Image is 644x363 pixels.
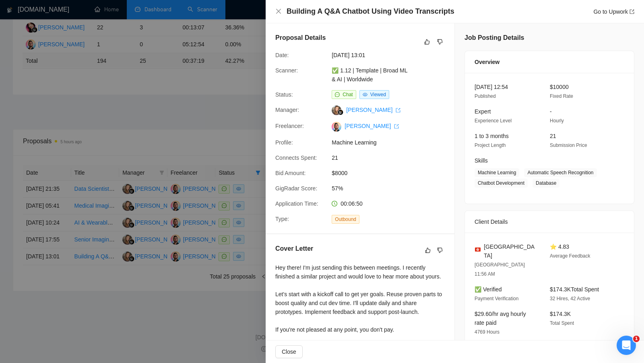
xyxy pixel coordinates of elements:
button: Close [275,8,282,15]
span: ⭐ 4.83 [550,243,569,250]
span: Freelancer: [275,123,304,129]
button: like [422,37,432,47]
span: 1 [633,336,640,342]
span: export [394,124,399,129]
span: $174.3K Total Spent [550,286,599,293]
span: - [550,108,552,115]
h5: Proposal Details [275,33,326,43]
span: [GEOGRAPHIC_DATA] 11:56 AM [475,262,525,277]
span: Experience Level [475,118,512,124]
span: [DATE] 12:54 [475,84,508,90]
a: [PERSON_NAME] export [345,123,399,129]
span: eye [363,92,367,97]
span: Project Length [475,142,506,148]
span: Manager: [275,107,299,113]
span: 21 [332,153,452,162]
iframe: Intercom live chat [617,336,636,355]
span: 21 [550,133,556,139]
span: Bid Amount: [275,170,306,176]
span: 00:06:50 [341,200,363,207]
a: [PERSON_NAME] export [346,107,400,113]
span: 32 Hires, 42 Active [550,296,590,301]
span: export [396,108,400,113]
span: Fixed Rate [550,93,573,99]
span: Submission Price [550,142,587,148]
img: 🇭🇰 [475,247,481,252]
span: Hourly [550,118,564,124]
span: dislike [437,247,443,254]
span: $29.60/hr avg hourly rate paid [475,311,526,326]
h5: Cover Letter [275,244,313,254]
span: Database [533,179,559,188]
span: like [424,39,430,45]
span: Scanner: [275,67,298,74]
button: Close [275,345,303,358]
span: 57% [332,184,452,193]
span: dislike [437,39,443,45]
div: Hey there! I'm just sending this between meetings. I recently finished a similar project and woul... [275,263,445,352]
span: message [335,92,340,97]
span: Published [475,93,496,99]
span: Average Feedback [550,253,590,259]
a: ✅ 1.12 | Template | Broad ML & AI | Worldwide [332,67,407,82]
span: Date: [275,52,289,58]
span: Connects Spent: [275,155,317,161]
button: dislike [435,37,445,47]
img: c1jYdz641e8W8rhTQDCo7eBPw8zm8TJjE61vUQYClhXgLaTVuX0f6cymqoRTzRh9sV [332,122,341,132]
span: Application Time: [275,200,318,207]
span: Chatbot Development [475,179,528,188]
span: $8000 [332,169,452,177]
h5: Job Posting Details [464,33,524,43]
span: 4769 Hours [475,329,500,335]
img: gigradar-bm.png [338,109,343,115]
span: close [275,8,282,14]
span: Status: [275,91,293,98]
div: Client Details [475,211,624,233]
span: [GEOGRAPHIC_DATA] [484,242,537,260]
span: Payment Verification [475,296,518,301]
span: [DATE] 13:01 [332,51,452,60]
span: like [425,247,431,254]
span: Total Spent [550,320,574,326]
button: like [423,245,433,255]
span: ✅ Verified [475,286,502,293]
span: GigRadar Score: [275,185,317,192]
button: dislike [435,245,445,255]
span: 1 to 3 months [475,133,509,139]
span: Profile: [275,139,293,146]
span: Viewed [370,92,386,97]
span: $10000 [550,84,569,90]
span: Overview [475,58,500,66]
span: $174.3K [550,311,571,317]
span: Chat [343,92,353,97]
span: Expert [475,108,491,115]
a: Go to Upworkexport [593,8,634,15]
span: Skills [475,157,488,164]
span: Type: [275,216,289,222]
span: clock-circle [332,201,337,206]
h4: Building A Q&A Chatbot Using Video Transcripts [287,6,454,16]
span: Outbound [332,215,359,224]
span: export [630,9,634,14]
span: Automatic Speech Recognition [524,168,597,177]
span: Close [282,347,296,356]
span: Machine Learning [475,168,519,177]
span: Machine Learning [332,138,452,147]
